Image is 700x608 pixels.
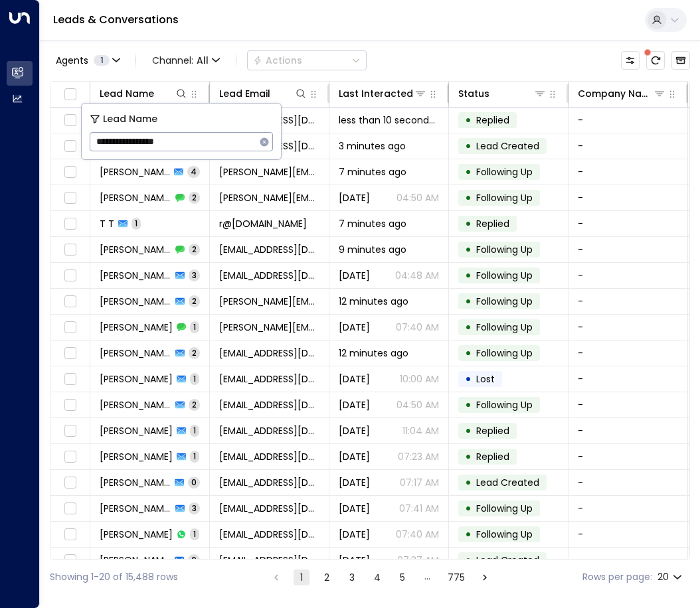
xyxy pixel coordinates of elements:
[147,51,225,70] span: Channel:
[476,502,533,515] span: Following Up
[465,135,472,157] div: •
[339,554,370,567] span: Jun 23, 2025
[100,502,171,515] span: Rebecca Ackroyd
[397,554,439,567] p: 07:37 AM
[100,398,171,412] span: Rebecca Ackroyd
[458,86,489,102] div: Status
[50,51,125,70] button: Agents1
[465,419,472,442] div: •
[62,423,78,439] span: Toggle select row
[339,86,413,102] div: Last Interacted
[465,549,472,571] div: •
[190,528,199,540] span: 1
[476,321,533,334] span: Following Up
[399,502,439,515] p: 07:41 AM
[569,237,688,262] td: -
[657,568,685,587] div: 20
[476,243,533,256] span: Following Up
[219,86,270,102] div: Lead Email
[253,54,302,66] div: Actions
[465,264,472,287] div: •
[62,371,78,388] span: Toggle select row
[100,450,173,463] span: Rebecca Ackroyd
[569,315,688,340] td: -
[100,528,173,541] span: Rebecca Ackroyd
[268,569,493,585] nav: pagination navigation
[50,570,178,584] div: Showing 1-20 of 15,488 rows
[131,218,141,229] span: 1
[465,471,472,494] div: •
[476,114,509,127] span: Replied
[465,161,472,183] div: •
[190,373,199,384] span: 1
[219,86,307,102] div: Lead Email
[56,56,88,65] span: Agents
[247,50,367,70] div: Button group with a nested menu
[219,528,319,541] span: beckyackroyd92@gmail.com
[569,548,688,573] td: -
[62,164,78,181] span: Toggle select row
[219,165,319,179] span: dan@danproctor.co.uk
[62,112,78,129] span: Toggle select row
[569,444,688,469] td: -
[465,238,472,261] div: •
[62,449,78,465] span: Toggle select row
[569,263,688,288] td: -
[339,321,370,334] span: Yesterday
[582,570,652,584] label: Rows per page:
[476,450,509,463] span: Replied
[569,108,688,133] td: -
[339,217,406,230] span: 7 minutes ago
[103,112,157,127] span: Lead Name
[219,346,319,360] span: beckyackroyd92@gmail.com
[465,342,472,364] div: •
[219,295,319,308] span: Lizzyhartley@hotmail.com
[62,267,78,284] span: Toggle select row
[339,346,408,360] span: 12 minutes ago
[476,217,509,230] span: Replied
[394,570,410,585] button: Go to page 5
[465,497,472,520] div: •
[62,526,78,543] span: Toggle select row
[465,523,472,546] div: •
[646,51,665,70] span: There are new threads available. Refresh the grid to view the latest updates.
[219,424,319,437] span: beckyackroyd92@gmail.com
[396,528,439,541] p: 07:40 AM
[402,424,439,437] p: 11:04 AM
[94,55,110,66] span: 1
[190,451,199,462] span: 1
[339,502,370,515] span: Jun 25, 2025
[369,570,385,585] button: Go to page 4
[62,86,78,103] span: Toggle select all
[465,368,472,390] div: •
[339,243,406,256] span: 9 minutes ago
[400,476,439,489] p: 07:17 AM
[189,244,200,255] span: 2
[671,51,690,70] button: Archived Leads
[219,269,319,282] span: rtfernleigh@hotmail.com
[465,445,472,468] div: •
[396,321,439,334] p: 07:40 AM
[219,191,319,204] span: dan@danproctor.co.uk
[100,554,171,567] span: Rebecca Ackroyd
[476,295,533,308] span: Following Up
[477,570,493,585] button: Go to next page
[420,570,436,585] div: …
[100,321,173,334] span: Elizabeth Hartley
[62,319,78,336] span: Toggle select row
[465,290,472,313] div: •
[476,269,533,282] span: Following Up
[219,554,319,567] span: beckyackroyd92@gmail.com
[100,165,170,179] span: Dan Proctor
[476,139,539,153] span: Lead Created
[62,242,78,258] span: Toggle select row
[465,394,472,416] div: •
[569,496,688,521] td: -
[219,450,319,463] span: beckyackroyd92@gmail.com
[189,192,200,203] span: 2
[344,570,360,585] button: Go to page 3
[339,450,370,463] span: Jul 01, 2025
[62,475,78,491] span: Toggle select row
[219,243,319,256] span: rtfernleigh@hotmail.com
[476,424,509,437] span: Replied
